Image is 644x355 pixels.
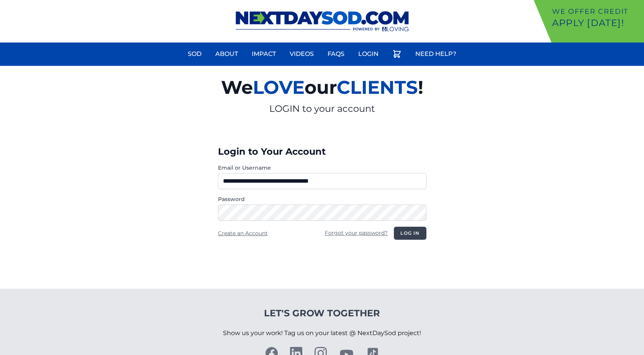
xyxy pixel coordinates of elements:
[218,195,426,203] label: Password
[394,227,426,240] button: Log in
[132,72,512,103] h2: We our !
[337,76,418,98] span: CLIENTS
[218,230,268,237] a: Create an Account
[253,76,305,98] span: LOVE
[132,103,512,115] p: LOGIN to your account
[223,307,421,319] h4: Let's Grow Together
[247,45,280,63] a: Impact
[183,45,206,63] a: Sod
[285,45,318,63] a: Videos
[325,229,388,236] a: Forgot your password?
[223,319,421,347] p: Show us your work! Tag us on your latest @ NextDaySod project!
[218,164,426,172] label: Email or Username
[218,146,426,158] h3: Login to Your Account
[411,45,461,63] a: Need Help?
[552,17,641,29] p: Apply [DATE]!
[354,45,383,63] a: Login
[323,45,349,63] a: FAQs
[552,6,641,17] p: We offer Credit
[211,45,243,63] a: About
